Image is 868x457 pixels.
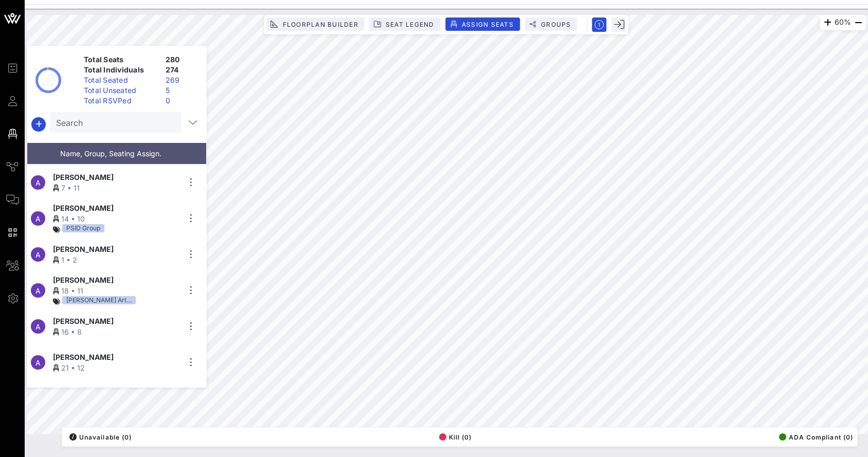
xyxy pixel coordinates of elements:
div: 7 • 11 [53,182,179,193]
div: Total Seats [80,54,161,65]
button: Seat Legend [370,17,441,31]
span: [PERSON_NAME] [53,203,114,213]
span: [PERSON_NAME] [53,316,114,326]
span: [PERSON_NAME] [53,244,114,254]
div: 21 • 12 [53,362,179,373]
span: [PERSON_NAME] [53,172,114,182]
span: A [35,214,41,223]
span: Groups [540,21,571,28]
button: Floorplan Builder [266,17,364,31]
div: 14 • 10 [53,213,179,224]
span: [PERSON_NAME] [53,352,114,362]
div: [PERSON_NAME] Art… [62,296,136,304]
span: A [35,358,41,367]
div: 269 [161,75,202,85]
div: PSID Group [62,224,104,232]
div: Total Seated [80,75,161,85]
div: Total RSVPed [80,96,161,106]
div: 1 • 2 [53,254,179,265]
div: 60% [820,15,866,30]
span: A [35,286,41,295]
span: Floorplan Builder [282,21,358,28]
div: Total Unseated [80,85,161,96]
button: Groups [525,17,577,31]
span: A [35,250,41,259]
div: 18 • 11 [53,285,179,296]
button: ADA Compliant (0) [776,430,853,444]
div: 5 [161,85,202,96]
div: Total Individuals [80,65,161,75]
button: Kill (0) [436,430,472,444]
span: ADA Compliant (0) [779,433,853,441]
button: /Unavailable (0) [66,430,132,444]
div: 280 [161,54,202,65]
span: Unavailable (0) [69,433,132,441]
span: [PERSON_NAME] [53,275,114,285]
span: Seat Legend [385,21,435,28]
div: 16 • 8 [53,326,179,337]
div: 0 [161,96,202,106]
div: 274 [161,65,202,75]
div: / [69,433,77,441]
span: A [35,322,41,331]
span: Kill (0) [439,433,472,441]
span: A [35,178,41,187]
span: Name, Group, Seating Assign. [60,149,161,158]
button: Assign Seats [446,17,520,31]
span: Assign Seats [461,21,514,28]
